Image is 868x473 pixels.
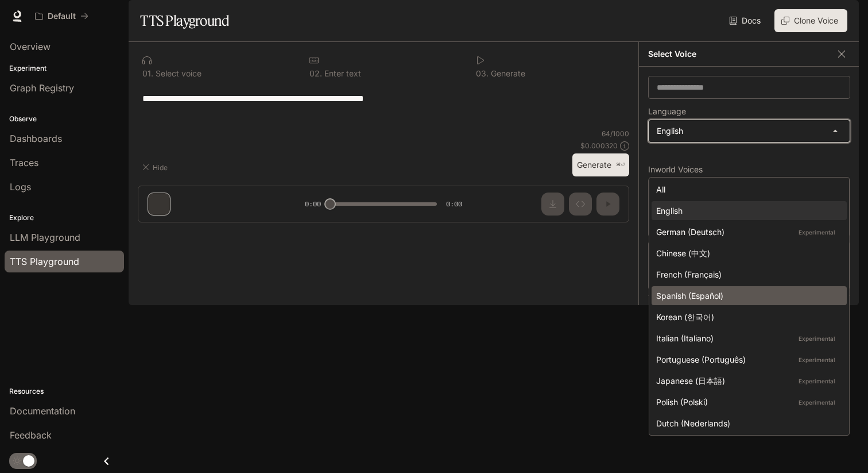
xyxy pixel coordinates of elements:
div: All [656,183,838,195]
p: Experimental [796,376,838,386]
div: Polish (Polski) [656,396,838,408]
div: French (Français) [656,268,838,280]
p: Experimental [796,227,838,237]
p: Experimental [796,333,838,344]
div: Korean (한국어) [656,311,838,323]
div: Japanese (日本語) [656,375,838,387]
div: English [656,205,838,217]
div: Italian (Italiano) [656,332,838,344]
p: Experimental [796,397,838,407]
div: Dutch (Nederlands) [656,417,838,429]
div: Spanish (Español) [656,290,838,302]
div: Chinese (中文) [656,247,838,259]
p: Experimental [796,355,838,365]
div: Portuguese (Português) [656,353,838,366]
div: German (Deutsch) [656,226,838,238]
